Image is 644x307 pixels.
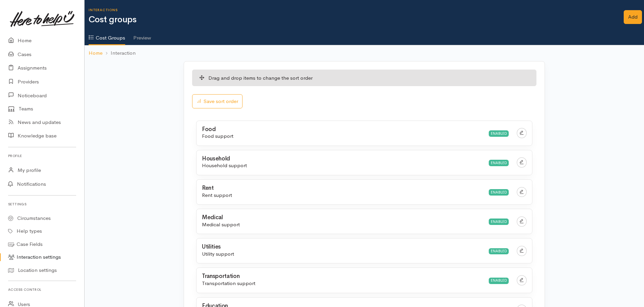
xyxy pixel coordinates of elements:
[8,200,76,209] h6: Settings
[192,70,536,86] div: Drag and drop items to change the sort order
[85,45,644,61] nav: breadcrumb
[192,94,243,108] button: Save sort order
[133,26,151,45] a: Preview
[89,49,102,57] a: Home
[8,285,76,294] h6: Access control
[8,151,76,160] h6: Profile
[89,26,125,46] a: Cost Groups
[624,10,642,24] a: Add
[102,49,136,57] li: Interaction
[89,8,622,12] h6: Interactions
[89,15,622,25] h1: Cost groups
